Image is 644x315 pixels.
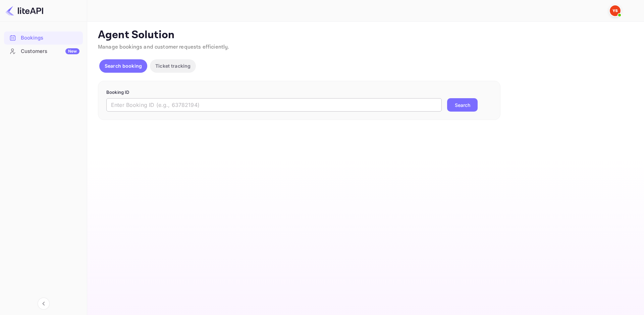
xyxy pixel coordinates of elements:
input: Enter Booking ID (e.g., 63782194) [106,98,442,112]
p: Agent Solution [98,28,632,42]
button: Search [447,98,478,112]
div: Bookings [4,31,83,45]
img: LiteAPI logo [5,5,43,16]
div: Bookings [21,34,79,42]
div: CustomersNew [4,45,83,58]
a: CustomersNew [4,45,83,57]
span: Manage bookings and customer requests efficiently. [98,44,229,51]
button: Collapse navigation [38,298,50,310]
p: Search booking [105,62,142,69]
p: Ticket tracking [155,62,191,69]
div: Customers [21,48,79,55]
img: Yandex Support [610,5,621,16]
div: New [65,48,79,54]
a: Bookings [4,31,83,44]
p: Booking ID [106,89,492,96]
